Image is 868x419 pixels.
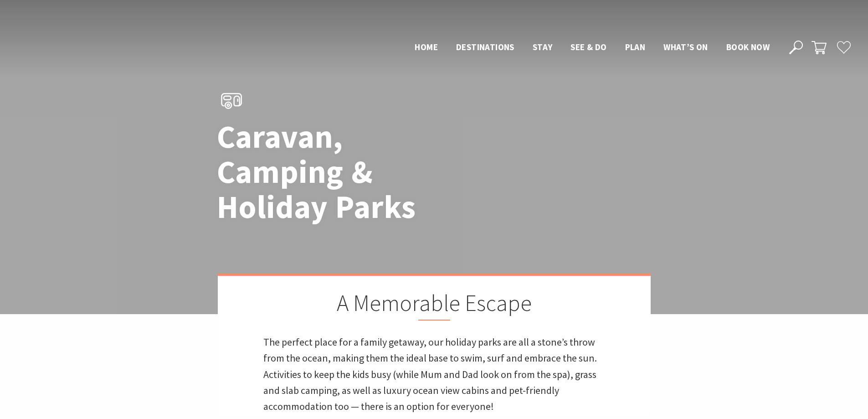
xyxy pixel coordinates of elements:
h1: Caravan, Camping & Holiday Parks [217,119,474,224]
span: Book now [726,41,770,52]
h2: A Memorable Escape [263,290,605,321]
span: Destinations [456,41,514,52]
span: See & Do [570,41,606,52]
span: Home [415,41,438,52]
nav: Main Menu [406,40,779,55]
span: Plan [625,41,646,52]
span: Stay [533,41,553,52]
span: What’s On [663,41,708,52]
p: The perfect place for a family getaway, our holiday parks are all a stone’s throw from the ocean,... [263,334,605,414]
